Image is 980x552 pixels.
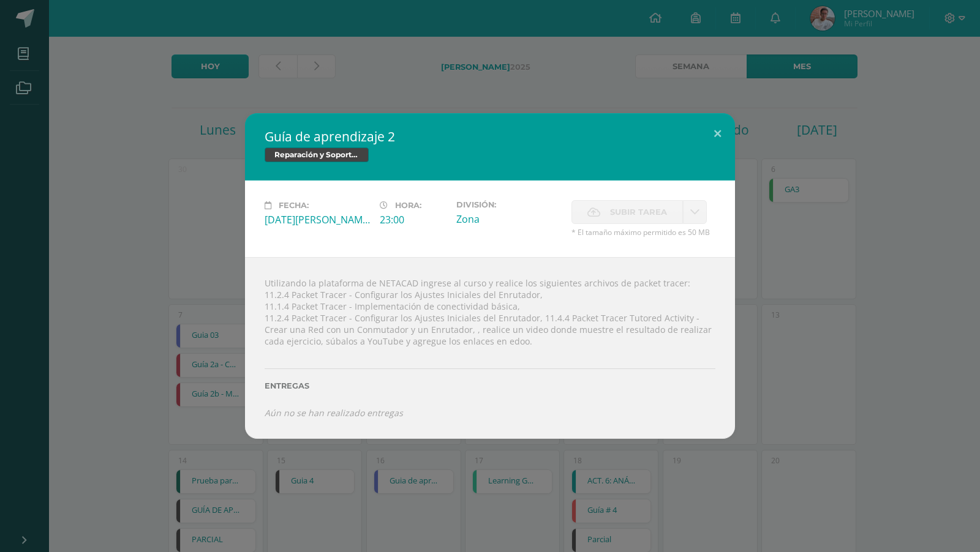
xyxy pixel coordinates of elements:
div: [DATE][PERSON_NAME] [265,213,370,226]
h2: Guía de aprendizaje 2 [265,128,715,145]
i: Aún no se han realizado entregas [265,407,403,419]
span: Reparación y Soporte Técnico CISCO [265,147,369,162]
span: * El tamaño máximo permitido es 50 MB [571,227,715,237]
label: La fecha de entrega ha expirado [571,200,683,224]
span: Hora: [395,201,421,210]
button: Close (Esc) [700,113,735,155]
label: Entregas [265,381,715,390]
div: 23:00 [380,213,447,226]
label: División: [456,200,562,209]
a: La fecha de entrega ha expirado [683,200,707,224]
div: Utilizando la plataforma de NETACAD ingrese al curso y realice los siguientes archivos de packet ... [245,257,735,439]
span: Fecha: [279,201,309,210]
span: Subir tarea [610,201,667,223]
div: Zona [456,212,562,226]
